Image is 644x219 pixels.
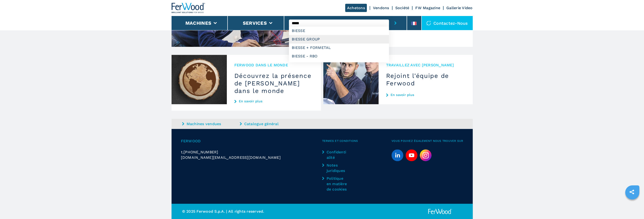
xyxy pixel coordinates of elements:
[386,72,465,87] h3: Rejoint l'équipe de Ferwood
[322,176,348,192] a: Politique en matière de cookies
[184,149,218,155] span: [PHONE_NUMBER]
[322,163,348,173] a: Notes juridiques
[323,55,379,104] img: Rejoint l'équipe de Ferwood
[624,198,640,215] iframe: Chat
[446,6,473,10] a: Gallerie Video
[289,35,389,44] div: BIESSE GROUP
[289,44,389,52] div: BIESSE + FORMETAL
[243,20,267,26] button: Services
[420,149,432,161] img: Instagram
[389,16,402,30] button: submit-button
[240,121,296,127] a: Catalogue général
[373,6,389,10] a: Vendons
[181,155,281,160] span: [DOMAIN_NAME][EMAIL_ADDRESS][DOMAIN_NAME]
[345,4,367,12] a: Achetons
[626,186,638,198] a: sharethis
[234,99,313,103] a: En savoir plus
[181,138,322,144] span: Ferwood
[182,121,239,127] a: Machines vendues
[182,209,322,214] p: © 2025 Ferwood S.p.A. | All rights reserved.
[427,208,453,214] img: Ferwood
[172,3,205,13] img: Ferwood
[395,6,409,10] a: Société
[234,72,313,95] h3: Découvrez la présence de [PERSON_NAME] dans le monde
[172,55,227,104] img: Découvrez la présence de Ferwood dans le monde
[234,62,313,68] span: Ferwood dans le monde
[322,149,348,160] a: Confidentialité
[289,52,389,60] div: BIESSE - RBO
[289,27,389,35] div: BIESSE
[415,6,440,10] a: FW Magazine
[386,93,465,97] a: En savoir plus
[422,16,473,30] div: Contactez-nous
[426,21,431,25] img: Contactez-nous
[185,20,211,26] button: Machines
[386,62,465,68] span: Travaillez avec [PERSON_NAME]
[181,149,322,155] div: t.
[392,149,403,161] a: linkedin
[406,149,417,161] a: youtube
[322,138,392,144] span: Termes et conditions
[392,138,463,144] span: Vous pouvez également nous trouver sur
